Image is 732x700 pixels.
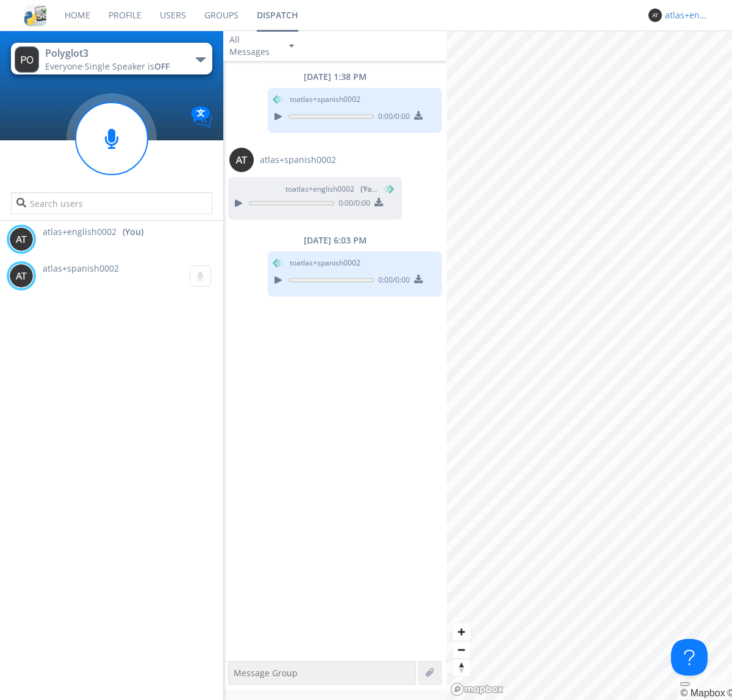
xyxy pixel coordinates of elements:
[648,9,662,22] img: 373638.png
[9,227,34,251] img: 373638.png
[290,94,361,105] span: to atlas+spanish0002
[453,641,470,659] button: Zoom out
[289,45,294,48] img: caret-down-sm.svg
[290,258,361,269] span: to atlas+spanish0002
[453,623,470,641] button: Zoom in
[260,154,336,166] span: atlas+spanish0002
[15,46,39,73] img: 373638.png
[24,4,46,26] img: cddb5a64eb264b2086981ab96f4c1ba7
[453,659,470,676] span: Reset bearing to north
[680,688,725,698] a: Mapbox
[414,111,423,120] img: download media button
[11,192,212,214] input: Search users
[11,43,212,74] button: Polyglot3Everyone·Single Speaker isOFF
[223,234,447,247] div: [DATE] 6:03 PM
[154,60,170,72] span: OFF
[123,226,143,238] div: (You)
[671,639,708,676] iframe: Toggle Customer Support
[285,184,377,195] span: to atlas+english0002
[223,71,447,83] div: [DATE] 1:38 PM
[43,226,117,238] span: atlas+english0002
[375,198,383,206] img: download media button
[45,60,182,73] div: Everyone ·
[334,198,370,211] span: 0:00 / 0:00
[374,275,410,288] span: 0:00 / 0:00
[43,262,119,274] span: atlas+spanish0002
[191,106,212,128] img: Translation enabled
[453,659,470,676] button: Reset bearing to north
[361,184,379,194] span: (You)
[665,9,711,21] div: atlas+english0002
[414,275,423,283] img: download media button
[45,46,182,60] div: Polyglot3
[9,264,34,288] img: 373638.png
[374,111,410,124] span: 0:00 / 0:00
[85,60,170,72] span: Single Speaker is
[229,148,254,172] img: 373638.png
[680,682,690,686] button: Toggle attribution
[229,34,278,58] div: All Messages
[450,682,504,696] a: Mapbox logo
